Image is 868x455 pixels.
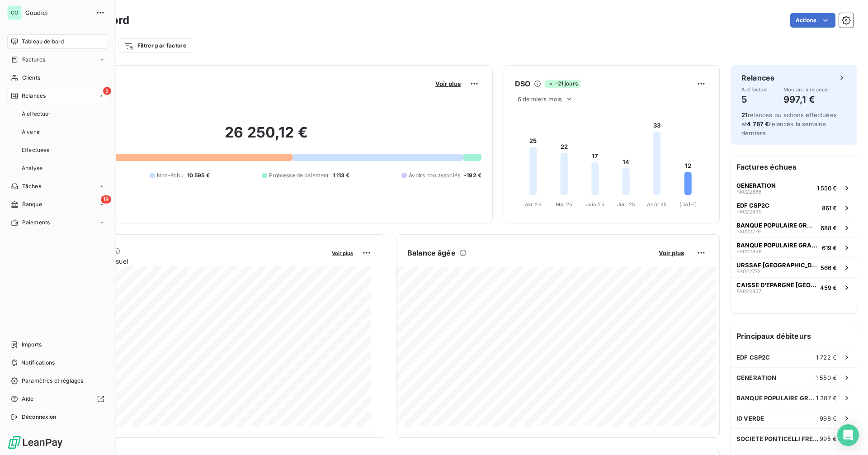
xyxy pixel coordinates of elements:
[7,435,63,450] img: Logo LeanPay
[157,171,183,180] span: Non-échu
[736,289,761,294] span: FA022827
[741,111,837,137] span: relances ou actions effectuées et relancés la semaine dernière.
[816,354,837,361] span: 1 722 €
[820,284,837,291] span: 459 €
[741,92,769,107] h4: 5
[21,359,55,367] span: Notifications
[51,123,481,151] h2: 26 250,12 €
[821,264,837,271] span: 566 €
[22,56,45,64] span: Factures
[736,229,761,234] span: FA022779
[333,171,350,180] span: 1 113 €
[783,87,830,92] span: Montant à relancer
[22,377,83,385] span: Paramètres et réglages
[464,171,481,180] span: -192 €
[820,415,837,422] span: 998 €
[187,171,210,180] span: 10 595 €
[736,354,770,361] span: EDF CSP2C
[731,257,857,277] button: URSSAF [GEOGRAPHIC_DATA]FA022772566 €
[22,92,46,100] span: Relances
[103,87,111,95] span: 5
[736,415,764,422] span: ID VERDE
[817,185,837,192] span: 1 550 €
[731,218,857,237] button: BANQUE POPULAIRE GRAND OUESTFA022779688 €
[731,198,857,218] button: EDF CSP2CFA022839861 €
[731,277,857,297] button: CAISSE D'EPARGNE [GEOGRAPHIC_DATA] PAYS DEFA022827459 €
[731,156,857,178] h6: Factures échues
[837,424,859,446] div: Open Intercom Messenger
[679,201,697,208] tspan: [DATE]
[783,92,830,107] h4: 997,1 €
[736,209,762,214] span: FA022839
[736,394,816,402] span: BANQUE POPULAIRE GRAND OUEST
[435,80,461,87] span: Voir plus
[329,249,356,257] button: Voir plus
[22,395,34,403] span: Aide
[409,171,460,180] span: Avoirs non associés
[556,201,572,208] tspan: Mai 25
[433,80,463,88] button: Voir plus
[407,247,456,258] h6: Balance âgée
[736,249,762,254] span: FA022828
[118,38,192,53] button: Filtrer par facture
[821,224,837,232] span: 688 €
[515,78,530,89] h6: DSO
[7,5,22,20] div: GO
[659,249,684,256] span: Voir plus
[332,250,353,256] span: Voir plus
[731,178,857,198] button: GENERATIONFA0228881 550 €
[22,413,57,421] span: Déconnexion
[736,182,776,189] span: GENERATION
[22,218,50,227] span: Paiements
[617,201,635,208] tspan: Juil. 25
[816,374,837,381] span: 1 550 €
[656,249,687,257] button: Voir plus
[736,269,761,274] span: FA022772
[741,111,748,118] span: 21
[747,120,769,128] span: 4 787 €
[736,281,816,289] span: CAISSE D'EPARGNE [GEOGRAPHIC_DATA] PAYS DE
[736,222,817,229] span: BANQUE POPULAIRE GRAND OUEST
[22,341,42,349] span: Imports
[736,202,769,209] span: EDF CSP2C
[736,261,817,269] span: URSSAF [GEOGRAPHIC_DATA]
[731,325,857,347] h6: Principaux débiteurs
[22,200,42,209] span: Banque
[22,146,50,154] span: Effectuées
[822,244,837,251] span: 619 €
[731,237,857,257] button: BANQUE POPULAIRE GRAND OUESTFA022828619 €
[736,189,762,194] span: FA022888
[790,13,835,28] button: Actions
[25,9,90,16] span: Goudici
[741,87,769,92] span: À effectuer
[22,182,41,190] span: Tâches
[820,435,837,442] span: 995 €
[22,110,51,118] span: À effectuer
[22,128,40,136] span: À venir
[822,204,837,212] span: 861 €
[518,95,562,103] span: 6 derniers mois
[525,201,542,208] tspan: Avr. 25
[736,435,820,442] span: SOCIETE PONTICELLI FRERES
[101,195,111,204] span: 19
[545,80,580,88] span: -21 jours
[586,201,604,208] tspan: Juin 25
[816,394,837,402] span: 1 307 €
[22,74,40,82] span: Clients
[741,72,774,83] h6: Relances
[736,374,777,381] span: GENERATION
[647,201,667,208] tspan: Août 25
[51,256,325,266] span: Chiffre d'affaires mensuel
[7,392,108,406] a: Aide
[269,171,329,180] span: Promesse de paiement
[736,242,818,249] span: BANQUE POPULAIRE GRAND OUEST
[22,38,64,46] span: Tableau de bord
[22,164,42,172] span: Analyse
